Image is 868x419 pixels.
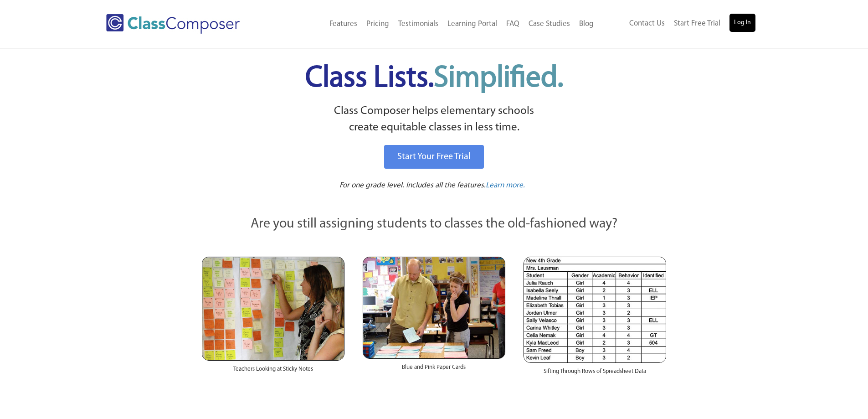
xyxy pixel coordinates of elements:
a: Start Your Free Trial [384,145,484,169]
a: Start Free Trial [669,14,725,34]
span: Class Lists. [305,64,563,93]
a: Blog [575,14,598,34]
nav: Header Menu [277,14,598,34]
a: FAQ [502,14,524,34]
span: Simplified. [434,64,563,93]
nav: Header Menu [598,14,755,34]
a: Features [325,14,362,34]
img: Spreadsheets [524,257,666,363]
img: Teachers Looking at Sticky Notes [202,257,344,361]
a: Contact Us [625,14,669,34]
div: Teachers Looking at Sticky Notes [202,361,344,383]
a: Log In [729,14,755,32]
span: Start Your Free Trial [397,152,471,161]
span: Learn more. [486,181,525,189]
a: Testimonials [394,14,443,34]
img: Class Composer [106,14,240,34]
p: Class Composer helps elementary schools create equitable classes in less time. [200,103,668,136]
a: Learn more. [486,180,525,191]
a: Learning Portal [443,14,502,34]
div: Blue and Pink Paper Cards [363,359,505,381]
p: Are you still assigning students to classes the old-fashioned way? [202,214,667,234]
span: For one grade level. Includes all the features. [339,181,486,189]
a: Pricing [362,14,394,34]
a: Case Studies [524,14,575,34]
div: Sifting Through Rows of Spreadsheet Data [524,363,666,385]
img: Blue and Pink Paper Cards [363,257,505,358]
